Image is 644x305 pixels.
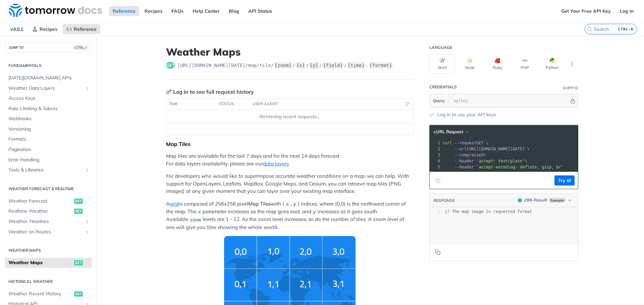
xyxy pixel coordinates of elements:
div: 4 [430,158,441,164]
div: Retrieving recent requests… [169,113,411,120]
div: 5 [430,164,441,170]
strong: Map Tiles [248,201,271,207]
div: QueryInformation [563,85,578,90]
th: status [217,99,250,109]
button: Shell [429,54,455,74]
a: Get Your Free API Key [557,6,614,16]
i: Information [575,86,578,90]
a: Tools & LibrariesShow subpages for Tools & Libraries [5,165,92,175]
span: --header [454,159,474,163]
label: {format} [369,62,393,69]
a: Log in to use your API keys [437,111,496,118]
span: y [293,202,296,207]
button: Show subpages for Weather Data Layers [85,86,90,91]
div: Map Tiles [166,141,414,147]
span: y [313,210,316,215]
span: v4.0.1 [7,24,27,34]
span: Reference [74,26,97,32]
a: Error Handling [5,155,92,165]
span: Weather Recent History [8,291,72,297]
div: - Result [524,197,547,204]
span: Recipes [40,26,57,32]
button: More Languages [567,59,577,69]
a: Weather Forecastget [5,196,92,206]
div: 2 [430,146,441,152]
h2: Fundamentals [5,63,92,69]
div: Language [429,45,452,50]
span: cURL Request [434,129,463,135]
button: Try It! [554,175,575,185]
span: Rate Limiting & Tokens [8,105,90,112]
a: Log In [616,6,637,16]
span: Realtime Weather [8,208,72,215]
span: \ [442,153,486,157]
div: Credentials [429,84,457,90]
span: Formats [8,136,90,143]
button: Copy to clipboard [433,175,442,185]
span: 200 [518,198,522,202]
a: Rate Limiting & Tokens [5,104,92,114]
a: Weather Recent Historyget [5,289,92,299]
a: API Status [245,6,276,16]
span: Weather Data Layers [8,85,83,92]
span: get [74,209,83,214]
span: Access Keys [8,95,90,102]
a: Weather on RoutesShow subpages for Weather on Routes [5,227,92,237]
span: get [74,199,83,204]
span: Query [433,98,445,104]
span: get [166,62,175,69]
label: {zoom} [274,62,292,69]
label: {field} [322,62,343,69]
span: GET \ [442,141,488,145]
span: Weather Maps [8,259,72,266]
button: Query [430,94,448,107]
svg: More ellipsis [569,61,575,67]
a: grid [170,201,179,207]
a: Weather Mapsget [5,258,92,268]
span: Weather on Routes [8,229,83,235]
button: Python [539,54,565,74]
a: Access Keys [5,93,92,103]
a: Reference [109,6,139,16]
label: {x} [296,62,306,69]
kbd: CTRL-K [616,26,635,32]
div: 1 [430,209,440,215]
a: Weather Data LayersShow subpages for Weather Data Layers [5,83,92,93]
span: curl [442,141,452,145]
span: [DATE][DOMAIN_NAME] APIs [8,75,90,81]
h2: Weather Maps [5,247,92,253]
span: Pagination [8,146,90,153]
span: Example [548,198,566,203]
div: 1 [430,140,441,146]
span: --header [454,165,474,169]
p: A is composed of 256x256 pixel with ( , ) indices, where (0,0) is the northwest corner of the map... [166,200,414,231]
a: Realtime Weatherget [5,206,92,216]
span: CTRL-/ [73,45,88,50]
span: get [74,291,83,297]
button: Ruby [484,54,510,74]
a: Webhooks [5,114,92,124]
a: Blog [225,6,243,16]
a: Versioning [5,124,92,134]
span: Weather Forecast [8,198,72,205]
button: cURL Request [431,129,471,135]
span: [URL][DOMAIN_NAME][DATE] \ [442,147,530,151]
a: FAQs [168,6,187,16]
span: --url [454,147,467,151]
a: Formats [5,134,92,144]
button: Node [457,54,483,74]
div: Log in to see full request history [166,88,254,96]
button: PHP [512,54,538,74]
img: Tomorrow.io Weather API Docs [9,4,102,17]
h2: Weather Forecast & realtime [5,186,92,192]
div: 3 [430,152,441,158]
button: JUMP TOCTRL-/ [5,43,92,53]
span: 'accept-encoding: deflate, gzip, br' [476,165,563,169]
a: [DATE][DOMAIN_NAME] APIs [5,73,92,83]
p: For developers who would like to superimpose accurate weather conditions on a map, we can help. W... [166,172,414,195]
button: 200200-ResultExample [515,197,575,204]
svg: Key [166,89,171,94]
a: Pagination [5,145,92,155]
a: Reference [63,24,100,34]
a: Recipes [29,24,61,34]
